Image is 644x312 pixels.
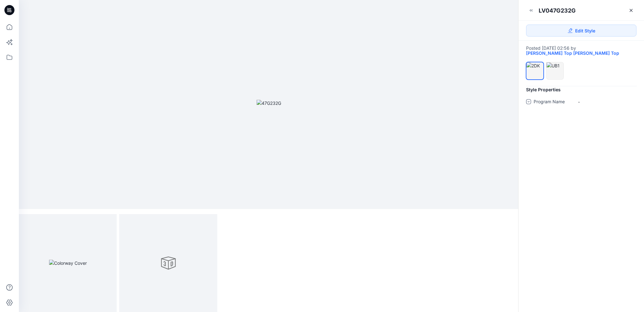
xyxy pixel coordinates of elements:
[526,5,536,15] button: Minimize
[257,100,281,106] img: 47G232G
[526,46,636,56] div: Posted [DATE] 02:56 by
[546,62,564,80] div: UB1
[626,5,636,15] a: Close Style Presentation
[575,27,595,34] span: Edit Style
[526,25,636,37] a: Edit Style
[49,260,87,266] img: Colorway Cover
[526,62,544,80] div: 2DK
[534,98,571,107] span: Program Name
[526,51,619,56] a: [PERSON_NAME] Top [PERSON_NAME] Top
[526,86,561,93] span: Style Properties
[578,99,587,105] div: -
[539,7,576,14] div: LV047G232G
